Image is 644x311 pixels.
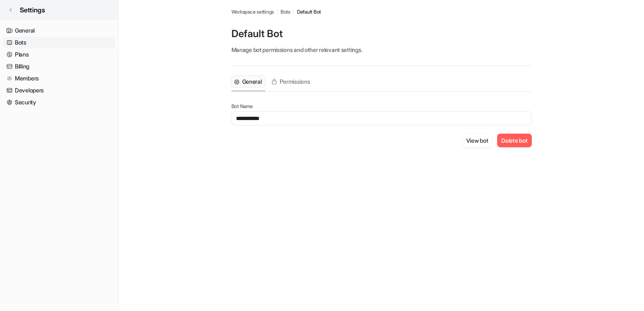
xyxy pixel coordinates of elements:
[3,49,115,60] a: Plans
[231,103,532,110] p: Bot Name
[276,8,278,16] span: /
[269,76,314,87] button: Permissions
[3,73,115,84] a: Members
[3,61,115,72] a: Billing
[297,8,321,16] span: Default Bot
[231,76,265,87] button: General
[20,5,45,15] span: Settings
[231,73,314,91] nav: Tabs
[242,78,262,86] span: General
[231,45,532,54] p: Manage bot permissions and other relevant settings.
[231,27,532,40] p: Default Bot
[280,78,310,86] span: Permissions
[3,85,115,96] a: Developers
[281,8,290,16] a: Bots
[3,97,115,108] a: Security
[293,8,295,16] span: /
[497,134,531,147] button: Delete bot
[462,134,493,147] button: View bot
[3,37,115,48] a: Bots
[231,8,274,16] a: Workspace settings
[3,25,115,36] a: General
